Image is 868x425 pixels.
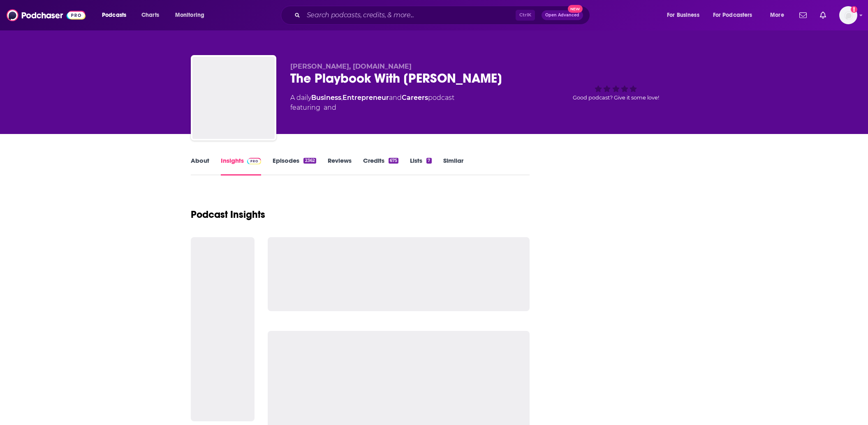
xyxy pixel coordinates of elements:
[708,9,764,22] button: open menu
[290,62,412,70] span: [PERSON_NAME], [DOMAIN_NAME]
[191,157,209,176] a: About
[402,94,428,102] a: Careers
[311,94,341,102] a: Business
[303,9,516,22] input: Search podcasts, credits, & more...
[341,94,343,102] span: ,
[410,157,431,176] a: Lists7
[191,208,265,221] h1: Podcast Insights
[839,6,857,24] img: User Profile
[667,9,699,21] span: For Business
[443,157,463,176] a: Similar
[817,8,829,22] a: Show notifications dropdown
[796,8,810,22] a: Show notifications dropdown
[554,62,678,113] div: Good podcast? Give it some love!
[770,9,784,21] span: More
[764,9,794,22] button: open menu
[516,10,535,21] span: Ctrl K
[289,6,598,25] div: Search podcasts, credits, & more...
[273,157,316,176] a: Episodes2362
[661,9,710,22] button: open menu
[290,93,454,113] div: A daily podcast
[839,6,857,24] span: Logged in as Ashley_Beenen
[363,157,398,176] a: Credits675
[290,103,454,113] span: featuring
[389,158,398,164] div: 675
[7,7,86,23] img: Podchaser - Follow, Share and Rate Podcasts
[839,6,857,24] button: Show profile menu
[141,9,159,21] span: Charts
[324,103,336,113] span: and
[96,9,137,22] button: open menu
[175,9,204,21] span: Monitoring
[545,13,579,17] span: Open Advanced
[542,10,583,20] button: Open AdvancedNew
[851,6,857,13] svg: Add a profile image
[573,95,659,101] span: Good podcast? Give it some love!
[328,157,352,176] a: Reviews
[343,94,389,102] a: Entrepreneur
[389,94,402,102] span: and
[169,9,215,22] button: open menu
[102,9,126,21] span: Podcasts
[136,9,164,22] a: Charts
[247,158,262,164] img: Podchaser Pro
[221,157,262,176] a: InsightsPodchaser Pro
[303,158,316,164] div: 2362
[568,5,583,13] span: New
[713,9,752,21] span: For Podcasters
[426,158,431,164] div: 7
